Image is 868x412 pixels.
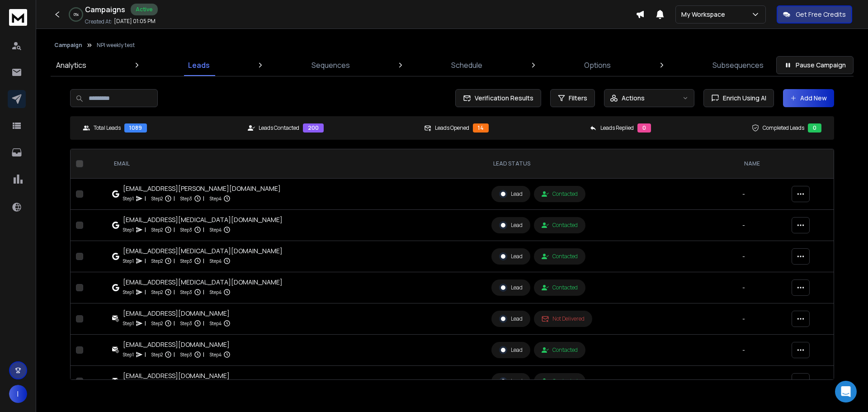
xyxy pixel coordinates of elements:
[85,4,125,15] h1: Campaigns
[123,371,231,380] div: [EMAIL_ADDRESS][DOMAIN_NAME]
[151,225,163,234] p: Step 2
[499,221,523,229] div: Lead
[180,194,192,203] p: Step 3
[737,149,786,179] th: NAME
[123,225,134,234] p: Step 1
[145,319,146,328] p: |
[486,149,737,179] th: LEAD STATUS
[85,18,112,25] p: Created At:
[783,89,834,107] button: Add New
[542,253,578,260] div: Contacted
[145,225,146,234] p: |
[123,256,134,265] p: Step 1
[131,4,158,15] div: Active
[451,60,482,71] p: Schedule
[174,288,175,297] p: |
[835,381,857,403] div: Open Intercom Messenger
[712,60,764,71] p: Subsequences
[180,256,192,265] p: Step 3
[311,60,350,71] p: Sequences
[796,10,846,19] p: Get Free Credits
[174,319,175,328] p: |
[174,256,175,265] p: |
[203,288,204,297] p: |
[123,309,231,318] div: [EMAIL_ADDRESS][DOMAIN_NAME]
[542,378,578,385] div: Contacted
[763,124,804,132] p: Completed Leads
[499,284,523,292] div: Lead
[703,89,774,107] button: Enrich Using AI
[94,124,121,132] p: Total Leads
[499,315,523,323] div: Lead
[203,350,204,359] p: |
[776,56,854,74] button: Pause Campaign
[145,194,146,203] p: |
[542,222,578,229] div: Contacted
[550,89,595,107] button: Filters
[303,123,324,133] div: 200
[499,190,523,198] div: Lead
[737,272,786,303] td: -
[123,184,281,193] div: [EMAIL_ADDRESS][PERSON_NAME][DOMAIN_NAME]
[151,256,163,265] p: Step 2
[579,54,616,76] a: Options
[210,256,222,265] p: Step 4
[180,319,192,328] p: Step 3
[114,18,156,25] p: [DATE] 01:05 PM
[473,123,489,133] div: 14
[435,124,469,132] p: Leads Opened
[107,149,486,179] th: EMAIL
[145,288,146,297] p: |
[123,288,134,297] p: Step 1
[210,319,222,328] p: Step 4
[9,385,27,403] button: I
[499,346,523,354] div: Lead
[151,350,163,359] p: Step 2
[542,284,578,291] div: Contacted
[737,303,786,335] td: -
[97,42,135,49] p: NPI weekly test
[145,350,146,359] p: |
[210,225,222,234] p: Step 4
[151,319,163,328] p: Step 2
[777,5,852,24] button: Get Free Credits
[542,190,578,198] div: Contacted
[123,246,283,256] div: [EMAIL_ADDRESS][MEDICAL_DATA][DOMAIN_NAME]
[719,94,766,103] span: Enrich Using AI
[737,241,786,272] td: -
[203,319,204,328] p: |
[584,60,611,71] p: Options
[737,335,786,366] td: -
[54,42,82,49] button: Campaign
[9,9,27,26] img: logo
[124,123,147,133] div: 1089
[569,94,587,103] span: Filters
[542,315,585,322] div: Not Delivered
[123,340,231,349] div: [EMAIL_ADDRESS][DOMAIN_NAME]
[183,54,215,76] a: Leads
[707,54,769,76] a: Subsequences
[499,252,523,260] div: Lead
[180,225,192,234] p: Step 3
[446,54,488,76] a: Schedule
[737,179,786,210] td: -
[180,350,192,359] p: Step 3
[180,288,192,297] p: Step 3
[737,210,786,241] td: -
[174,194,175,203] p: |
[637,123,651,133] div: 0
[74,12,79,17] p: 0 %
[622,94,645,103] p: Actions
[203,256,204,265] p: |
[499,377,523,385] div: Lead
[188,60,210,71] p: Leads
[51,54,92,76] a: Analytics
[123,350,134,359] p: Step 1
[259,124,299,132] p: Leads Contacted
[210,194,222,203] p: Step 4
[737,366,786,397] td: -
[471,94,533,103] span: Verification Results
[174,350,175,359] p: |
